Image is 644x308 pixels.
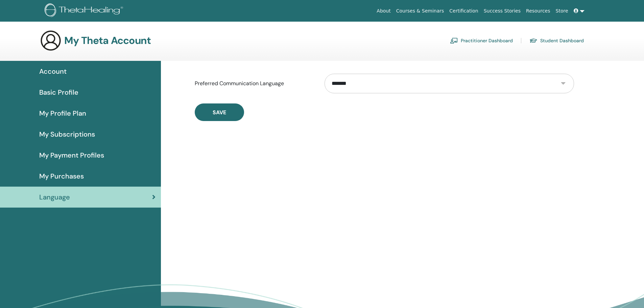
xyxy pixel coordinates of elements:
img: generic-user-icon.jpg [40,30,62,51]
span: My Subscriptions [39,129,95,139]
span: Account [39,66,67,76]
span: Save [213,109,226,116]
span: My Profile Plan [39,108,86,118]
button: Save [195,103,244,121]
img: graduation-cap.svg [529,38,538,44]
span: My Payment Profiles [39,150,104,160]
a: Certification [447,5,481,17]
span: My Purchases [39,171,84,181]
a: About [374,5,393,17]
img: chalkboard-teacher.svg [450,38,458,44]
span: Language [39,192,70,202]
a: Success Stories [481,5,523,17]
span: Basic Profile [39,87,78,97]
a: Courses & Seminars [393,5,447,17]
label: Preferred Communication Language [190,77,319,90]
h3: My Theta Account [64,34,151,47]
img: logo.png [45,3,125,19]
a: Practitioner Dashboard [450,35,513,46]
a: Resources [523,5,553,17]
a: Student Dashboard [529,35,584,46]
a: Store [553,5,571,17]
